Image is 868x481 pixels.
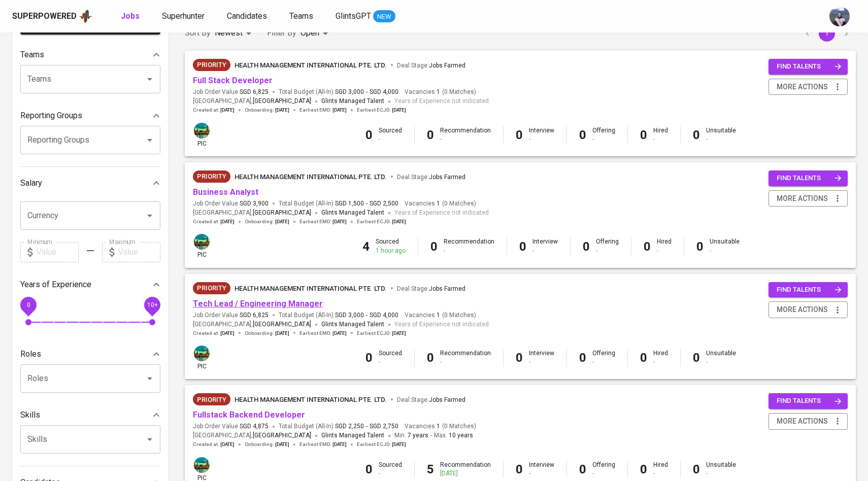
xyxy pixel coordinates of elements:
span: Years of Experience not indicated. [394,208,490,218]
div: Offering [592,126,615,144]
a: Business Analyst [193,187,258,197]
span: [GEOGRAPHIC_DATA] [253,96,311,107]
button: find talents [769,170,848,186]
div: Offering [592,349,615,366]
div: pic [193,345,211,371]
span: - [430,431,432,441]
div: - [440,358,491,366]
span: [DATE] [275,218,289,225]
div: Interview [529,349,554,366]
span: Jobs Farmed [429,396,465,403]
span: Min. [394,432,428,439]
b: 0 [516,462,523,476]
span: SGD 6,825 [240,88,269,96]
img: a5d44b89-0c59-4c54-99d0-a63b29d42bd3.jpg [194,123,210,139]
span: Created at : [193,330,235,337]
div: - [596,247,619,255]
div: Sourced [379,461,402,478]
span: SGD 4,000 [370,311,398,320]
span: - [366,199,368,208]
span: Created at : [193,441,235,448]
div: Years of Experience [20,274,160,295]
span: Job Order Value [193,422,269,431]
span: Onboarding : [245,107,289,114]
button: more actions [769,79,848,95]
img: a5d44b89-0c59-4c54-99d0-a63b29d42bd3.jpg [194,457,210,473]
span: [DATE] [220,441,235,448]
span: SGD 3,000 [335,88,364,96]
span: [GEOGRAPHIC_DATA] [253,208,311,218]
span: [DATE] [392,441,406,448]
div: Recommendation [444,237,494,255]
b: 0 [519,239,526,254]
div: - [592,135,615,144]
a: Teams [289,10,315,23]
div: Recommendation [440,461,491,478]
span: Deal Stage : [397,285,465,292]
span: Years of Experience not indicated. [394,96,490,107]
span: Vacancies ( 0 Matches ) [405,422,476,431]
span: 1 [435,199,440,208]
div: - [706,469,736,478]
div: - [529,469,554,478]
a: Tech Lead / Engineering Manager [193,299,323,308]
span: [DATE] [332,330,347,337]
span: Earliest ECJD : [357,330,406,337]
span: SGD 3,900 [240,199,269,208]
a: Fullstack Backend Developer [193,410,305,420]
p: Roles [20,348,41,360]
div: Sourced [379,349,402,366]
span: Earliest ECJD : [357,441,406,448]
span: [DATE] [332,441,347,448]
span: [DATE] [220,107,235,114]
span: Priority [193,171,230,182]
span: Priority [193,283,230,293]
span: Vacancies ( 0 Matches ) [405,311,476,320]
span: [DATE] [275,441,289,448]
b: 0 [427,128,434,142]
span: Vacancies ( 0 Matches ) [405,88,476,96]
b: 0 [693,462,700,476]
b: 0 [583,239,590,254]
span: SGD 6,825 [240,311,269,320]
span: Job Order Value [193,88,269,96]
span: Total Budget (All-In) [279,422,398,431]
span: 1 [435,88,440,96]
a: Candidates [227,10,269,23]
span: [DATE] [392,330,406,337]
button: Open [143,209,157,223]
button: Open [143,72,157,86]
b: Jobs [121,11,140,21]
span: more actions [777,81,828,93]
span: [DATE] [332,218,347,225]
span: [DATE] [332,107,347,114]
span: find talents [777,395,842,407]
span: - [366,311,368,320]
span: Jobs Farmed [429,174,465,181]
span: SGD 2,250 [335,422,364,431]
span: find talents [777,61,842,73]
div: Recommendation [440,126,491,144]
span: Superhunter [162,11,205,21]
div: - [379,358,402,366]
span: 1 [435,311,440,320]
span: SGD 1,500 [335,199,364,208]
span: Max. [434,432,473,439]
div: Salary [20,173,160,193]
div: Newest [215,24,255,43]
input: Value [118,242,160,262]
img: a5d44b89-0c59-4c54-99d0-a63b29d42bd3.jpg [194,234,210,250]
div: pic [193,122,211,148]
div: [DATE] [440,469,491,478]
b: 0 [693,128,700,142]
img: app logo [79,9,92,24]
p: Reporting Groups [20,110,82,122]
span: 0 [26,301,30,308]
b: 0 [427,351,434,365]
div: - [706,135,736,144]
span: [GEOGRAPHIC_DATA] , [193,431,311,441]
span: GlintsGPT [336,11,371,21]
span: [DATE] [275,107,289,114]
span: Onboarding : [245,330,289,337]
span: HEALTH MANAGEMENT INTERNATIONAL PTE. LTD. [235,173,387,181]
